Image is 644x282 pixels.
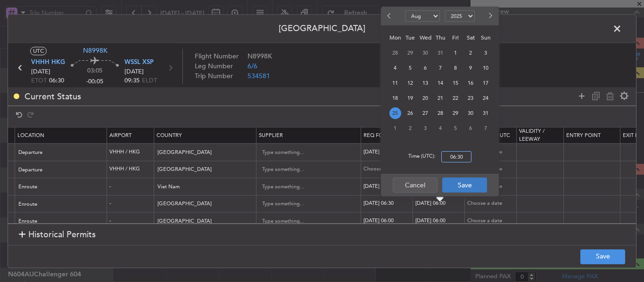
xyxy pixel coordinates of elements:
[433,105,448,121] div: 28-8-2025
[403,105,418,121] div: 26-8-2025
[467,200,516,208] div: Choose a date
[420,107,431,119] span: 27
[420,122,431,134] span: 3
[465,122,477,134] span: 6
[450,107,462,119] span: 29
[448,105,463,121] div: 29-8-2025
[480,62,492,74] span: 10
[463,45,478,60] div: 2-8-2025
[389,107,401,119] span: 25
[389,62,401,74] span: 4
[389,47,401,59] span: 28
[448,45,463,60] div: 1-8-2025
[418,75,433,90] div: 13-8-2025
[478,90,493,105] div: 24-8-2025
[385,8,395,24] button: Previous month
[450,47,462,59] span: 1
[388,30,403,45] div: Mon
[420,77,431,89] span: 13
[463,90,478,105] div: 23-8-2025
[465,107,477,119] span: 30
[463,60,478,75] div: 9-8-2025
[463,121,478,136] div: 6-9-2025
[478,121,493,136] div: 7-9-2025
[463,105,478,121] div: 30-8-2025
[450,92,462,104] span: 22
[448,121,463,136] div: 5-9-2025
[480,77,492,89] span: 17
[465,92,477,104] span: 23
[465,62,477,74] span: 9
[389,122,401,134] span: 1
[388,45,403,60] div: 28-7-2025
[580,249,625,264] button: Save
[448,60,463,75] div: 8-8-2025
[403,60,418,75] div: 5-8-2025
[8,15,636,43] header: [GEOGRAPHIC_DATA]
[418,121,433,136] div: 3-9-2025
[519,128,545,143] span: Validity / Leeway
[388,121,403,136] div: 1-9-2025
[433,60,448,75] div: 7-8-2025
[441,151,471,162] input: --:--
[420,62,431,74] span: 6
[435,77,446,89] span: 14
[478,30,493,45] div: Sun
[433,45,448,60] div: 31-7-2025
[445,10,475,22] select: Select year
[418,45,433,60] div: 30-7-2025
[405,10,440,22] select: Select month
[403,90,418,105] div: 19-8-2025
[388,75,403,90] div: 11-8-2025
[435,107,446,119] span: 28
[403,30,418,45] div: Tue
[405,62,416,74] span: 5
[478,75,493,90] div: 17-8-2025
[418,30,433,45] div: Wed
[433,121,448,136] div: 4-9-2025
[450,77,462,89] span: 15
[485,8,495,24] button: Next month
[405,47,416,59] span: 29
[465,47,477,59] span: 2
[478,105,493,121] div: 31-8-2025
[478,45,493,60] div: 3-8-2025
[405,122,416,134] span: 2
[433,90,448,105] div: 21-8-2025
[389,92,401,104] span: 18
[403,75,418,90] div: 12-8-2025
[433,75,448,90] div: 14-8-2025
[433,30,448,45] div: Thu
[420,92,431,104] span: 20
[450,122,462,134] span: 5
[480,107,492,119] span: 31
[450,62,462,74] span: 8
[480,122,492,134] span: 7
[403,121,418,136] div: 2-9-2025
[480,92,492,104] span: 24
[448,30,463,45] div: Fri
[480,47,492,59] span: 3
[418,60,433,75] div: 6-8-2025
[463,75,478,90] div: 16-8-2025
[435,47,446,59] span: 31
[403,45,418,60] div: 29-7-2025
[408,153,436,162] span: Time (UTC):
[418,105,433,121] div: 27-8-2025
[405,92,416,104] span: 19
[405,77,416,89] span: 12
[465,77,477,89] span: 16
[435,92,446,104] span: 21
[463,30,478,45] div: Sat
[566,132,601,139] span: Entry Point
[435,62,446,74] span: 7
[467,217,516,225] div: Choose a date
[388,105,403,121] div: 25-8-2025
[393,177,438,193] button: Cancel
[388,60,403,75] div: 4-8-2025
[418,90,433,105] div: 20-8-2025
[478,60,493,75] div: 10-8-2025
[448,90,463,105] div: 22-8-2025
[448,75,463,90] div: 15-8-2025
[405,107,416,119] span: 26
